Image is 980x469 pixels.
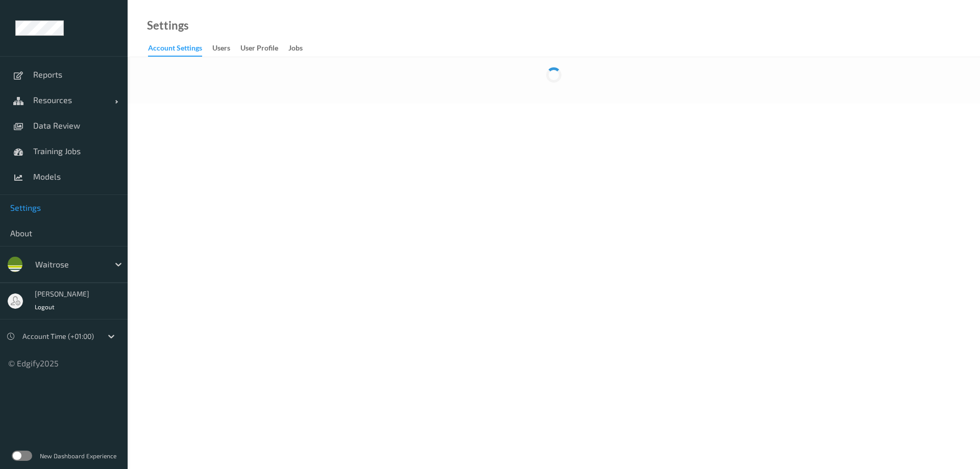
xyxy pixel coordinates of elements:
[212,41,240,56] a: users
[212,43,230,56] div: users
[240,43,278,56] div: User Profile
[240,41,288,56] a: User Profile
[288,43,303,56] div: Jobs
[148,41,212,57] a: Account Settings
[288,41,313,56] a: Jobs
[148,43,202,57] div: Account Settings
[147,20,189,31] a: Settings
